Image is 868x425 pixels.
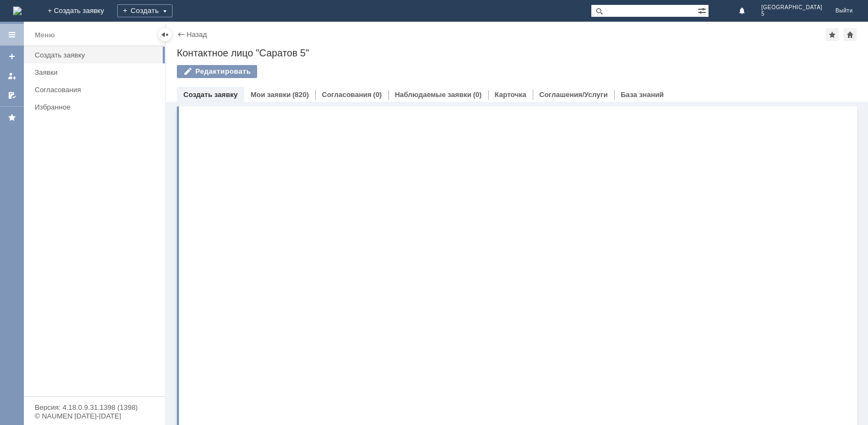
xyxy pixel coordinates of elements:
[844,28,857,41] div: Сделать домашней страницей
[3,67,21,85] a: Мои заявки
[251,91,291,99] a: Мои заявки
[177,48,857,59] div: Контактное лицо "Саратов 5"
[35,404,154,411] div: Версия: 4.18.0.9.31.1398 (1398)
[761,11,822,17] span: 5
[395,91,471,99] a: Наблюдаемые заявки
[3,48,21,65] a: Создать заявку
[158,28,171,41] div: Скрыть меню
[292,91,309,99] div: (820)
[35,29,55,42] div: Меню
[187,30,207,38] a: Назад
[322,91,372,99] a: Согласования
[761,4,822,11] span: [GEOGRAPHIC_DATA]
[495,91,526,99] a: Карточка
[35,51,158,59] div: Создать заявку
[183,91,238,99] a: Создать заявку
[539,91,608,99] a: Соглашения/Услуги
[35,68,158,76] div: Заявки
[35,103,146,111] div: Избранное
[826,28,839,41] div: Добавить в избранное
[373,91,382,99] div: (0)
[3,87,21,104] a: Мои согласования
[30,47,163,63] a: Создать заявку
[117,4,173,17] div: Создать
[35,413,154,420] div: © NAUMEN [DATE]-[DATE]
[30,81,163,98] a: Согласования
[621,91,663,99] a: База знаний
[13,7,22,15] a: Перейти на домашнюю страницу
[35,86,158,94] div: Согласования
[698,5,709,15] span: Расширенный поиск
[13,7,22,15] img: logo
[30,64,163,81] a: Заявки
[473,91,482,99] div: (0)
